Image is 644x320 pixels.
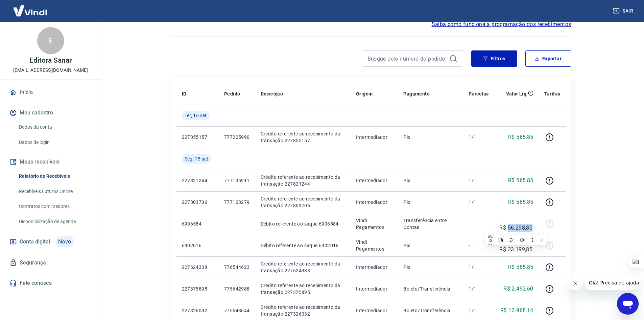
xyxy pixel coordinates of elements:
p: Pagamento [403,90,430,97]
p: Origem [356,90,373,97]
a: Conta digitalNovo [8,234,93,250]
span: Seg, 15 set [185,155,209,162]
p: R$ 565,85 [508,176,533,185]
p: 1/1 [469,177,488,184]
p: 776544623 [224,264,250,271]
p: - [469,242,488,249]
iframe: Botão para abrir a janela de mensagens [617,293,639,315]
p: Crédito referente ao recebimento da transação 227803706 [261,195,345,209]
button: Exportar [525,50,571,67]
iframe: Mensagem da empresa [585,275,639,290]
a: Dados da conta [16,120,93,134]
span: Novo [55,236,74,247]
p: 1/1 [469,264,488,271]
p: Vindi Pagamentos [356,239,392,252]
a: Início [8,85,93,100]
a: Contratos com credores [16,199,93,213]
p: 227821244 [182,177,213,184]
p: 1/1 [469,134,488,141]
button: Meu cadastro [8,105,93,120]
p: 777108279 [224,199,250,206]
p: ID [182,90,187,97]
button: Meus recebíveis [8,154,93,169]
p: [EMAIL_ADDRESS][DOMAIN_NAME] [13,67,88,74]
button: Filtros [471,50,517,67]
a: Dados de login [16,135,93,149]
p: Pix [403,134,458,141]
p: Pix [403,199,458,206]
a: Disponibilização de agenda [16,215,93,229]
p: Intermediador [356,177,392,184]
p: Intermediador [356,199,392,206]
button: Sair [612,5,636,17]
p: -R$ 56.298,80 [499,216,533,232]
p: R$ 2.492,60 [503,285,533,293]
p: Boleto/Transferência [403,285,458,292]
div: E [37,27,64,54]
p: R$ 565,85 [508,198,533,206]
p: Intermediador [356,134,392,141]
input: Busque pelo número do pedido [367,54,447,64]
p: Pix [403,264,458,271]
p: R$ 12.968,14 [500,306,533,315]
p: Intermediador [356,307,392,314]
p: Descrição [261,90,283,97]
p: Crédito referente ao recebimento da transação 227375895 [261,282,345,296]
span: Conta digital [20,237,50,247]
p: 777205990 [224,134,250,141]
p: Crédito referente ao recebimento da transação 227624338 [261,260,345,274]
p: 775548644 [224,307,250,314]
p: 227624338 [182,264,213,271]
p: Crédito referente ao recebimento da transação 227326032 [261,304,345,317]
p: Intermediador [356,285,392,292]
p: Boleto/Transferência [403,307,458,314]
p: 227326032 [182,307,213,314]
p: Pix [403,177,458,184]
p: 227375895 [182,285,213,292]
p: Editora Sanar [29,57,71,64]
span: Olá! Precisa de ajuda? [4,5,57,10]
a: Segurança [8,255,93,270]
p: Crédito referente ao recebimento da transação 227855157 [261,130,345,144]
iframe: Fechar mensagem [569,277,582,290]
img: Vindi [8,0,52,21]
p: 227803706 [182,199,213,206]
p: Tarifas [544,90,560,97]
p: Débito referente ao saque 6902016 [261,242,345,249]
a: Relatório de Recebíveis [16,169,93,183]
p: 6906584 [182,220,213,227]
a: Fale conosco [8,276,93,291]
p: - [469,220,488,227]
p: 227855157 [182,134,213,141]
p: 777136911 [224,177,250,184]
p: Débito referente ao saque 6906584 [261,220,345,227]
p: Crédito referente ao recebimento da transação 227821244 [261,174,345,187]
a: Saiba como funciona a programação dos recebimentos [432,20,571,28]
p: 775642988 [224,285,250,292]
a: Recebíveis Futuros Online [16,185,93,198]
p: 1/1 [469,307,488,314]
p: Pedido [224,90,240,97]
p: -R$ 33.199,85 [499,237,533,254]
p: 1/1 [469,285,488,292]
p: R$ 565,85 [508,263,533,271]
p: R$ 565,85 [508,133,533,141]
p: Intermediador [356,264,392,271]
p: Parcelas [469,90,488,97]
span: Ter, 16 set [185,112,207,119]
p: 1/1 [469,199,488,206]
p: Transferência entre Contas [403,217,458,231]
p: Pix [403,242,458,249]
p: Valor Líq. [506,90,528,97]
p: 6902016 [182,242,213,249]
p: Vindi Pagamentos [356,217,392,231]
